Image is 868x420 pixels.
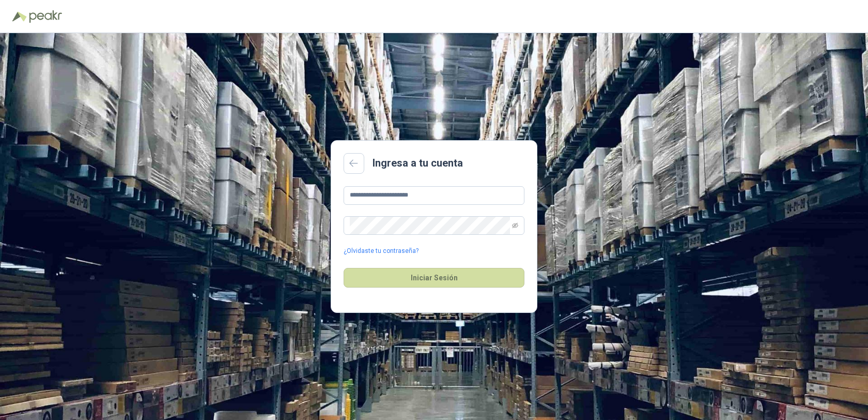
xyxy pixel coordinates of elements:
[512,222,518,229] span: eye-invisible
[29,10,62,23] img: Peakr
[344,246,419,256] a: ¿Olvidaste tu contraseña?
[12,11,27,22] img: Logo
[373,155,463,171] h2: Ingresa a tu cuenta
[344,268,524,288] button: Iniciar Sesión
